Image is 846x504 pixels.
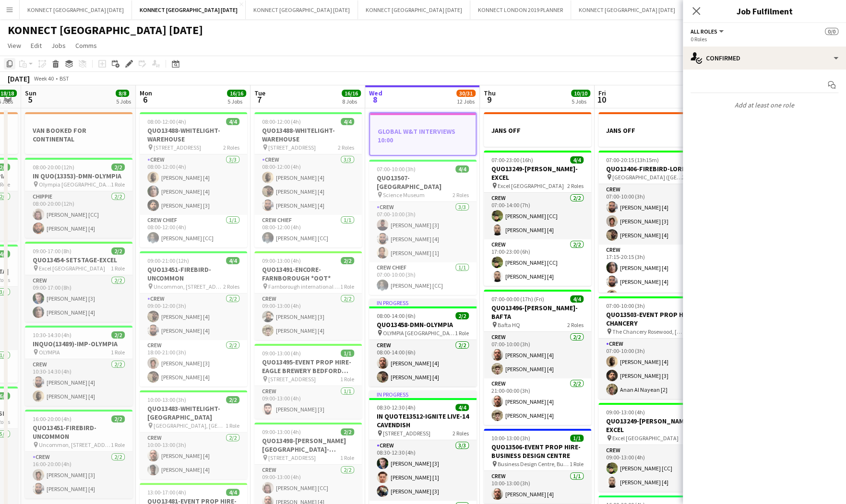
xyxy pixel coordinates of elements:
[48,39,70,52] a: Jobs
[691,28,725,35] button: All roles
[598,126,706,135] h3: JANS OFF
[358,0,470,19] button: KONNECT [GEOGRAPHIC_DATA] [DATE]
[341,257,354,264] span: 2/2
[75,41,97,50] span: Comms
[140,251,247,387] div: 09:00-21:00 (12h)4/4QUO13451-FIREBIRD-UNCOMMON Uncommon, [STREET_ADDRESS]2 RolesCrew2/209:00-12:0...
[226,422,239,429] span: 1 Role
[262,350,301,357] span: 09:00-13:00 (4h)
[140,340,247,387] app-card-role: Crew2/218:00-21:00 (3h)[PERSON_NAME] [3][PERSON_NAME] [4]
[598,89,606,97] span: Fri
[369,202,477,262] app-card-role: Crew3/307:00-10:00 (3h)[PERSON_NAME] [3][PERSON_NAME] [4][PERSON_NAME] [1]
[369,320,477,329] h3: QUO13458-DMN-OLYMPIA
[484,151,591,286] div: 07:00-23:00 (16h)4/4QUO13249-[PERSON_NAME]-EXCEL Excel [GEOGRAPHIC_DATA]2 RolesCrew2/207:00-14:00...
[484,164,591,182] h3: QUO13249-[PERSON_NAME]-EXCEL
[25,126,132,143] h3: VAN BOOKED FOR CONTINENTAL
[226,396,239,403] span: 2/2
[682,174,698,181] span: 2 Roles
[140,112,247,247] app-job-card: 08:00-12:00 (4h)4/4QUO13488-WHITELIGHT-WAREHOUSE [STREET_ADDRESS]2 RolesCrew3/308:00-12:00 (4h)[P...
[606,409,645,416] span: 09:00-13:00 (4h)
[383,329,455,337] span: OLYMPIA [GEOGRAPHIC_DATA]
[598,417,706,434] h3: QUO13249-[PERSON_NAME]-EXCEL
[383,191,425,199] span: Science Museum
[25,326,132,406] app-job-card: 10:30-14:30 (4h)2/2INQUO(13489)-IMP-OLYMPIA OLYMPIA1 RoleCrew2/210:30-14:30 (4h)[PERSON_NAME] [4]...
[341,428,354,435] span: 2/2
[226,489,239,496] span: 4/4
[370,127,476,144] h3: GLOBAL W&T INTERVIEWS 10:00
[598,403,706,492] app-job-card: 09:00-13:00 (4h)2/2QUO13249-[PERSON_NAME]-EXCEL Excel [GEOGRAPHIC_DATA]1 RoleCrew2/209:00-13:00 (...
[246,0,358,19] button: KONNECT [GEOGRAPHIC_DATA] [DATE]
[25,242,132,322] app-job-card: 09:00-17:00 (8h)2/2QUO13454-SETSTAGE-EXCEL Excel [GEOGRAPHIC_DATA]1 RoleCrew2/209:00-17:00 (8h)[P...
[369,89,382,97] span: Wed
[484,112,591,147] app-job-card: JANS OFF
[484,443,591,460] h3: QUO13506-EVENT PROP HIRE-BUSINESS DESIGN CENTRE
[4,39,25,52] a: View
[140,126,247,143] h3: QUO13488-WHITELIGHT-WAREHOUSE
[383,430,430,437] span: [STREET_ADDRESS]
[254,112,362,247] app-job-card: 08:00-12:00 (4h)4/4QUO13488-WHITELIGHT-WAREHOUSE [STREET_ADDRESS]2 RolesCrew3/308:00-12:00 (4h)[P...
[484,304,591,321] h3: QUO13496-[PERSON_NAME]-BAFTA
[691,28,717,35] span: All roles
[147,489,186,496] span: 13:00-17:00 (4h)
[24,94,36,105] span: 5
[455,165,469,173] span: 4/4
[825,28,838,35] span: 0/0
[140,390,247,479] app-job-card: 10:00-13:00 (3h)2/2QUO13483-WHITELIGHT-[GEOGRAPHIC_DATA] [GEOGRAPHIC_DATA], [GEOGRAPHIC_DATA], [G...
[572,98,590,105] div: 5 Jobs
[8,41,21,50] span: View
[683,5,846,17] h3: Job Fulfilment
[33,247,71,255] span: 09:00-17:00 (8h)
[254,436,362,454] h3: QUO13498-[PERSON_NAME][GEOGRAPHIC_DATA]-[GEOGRAPHIC_DATA]
[25,256,132,264] h3: QUO13454-SETSTAGE-EXCEL
[140,215,247,247] app-card-role: Crew Chief1/108:00-12:00 (4h)[PERSON_NAME] [CC]
[369,299,477,306] div: In progress
[340,375,354,383] span: 1 Role
[254,126,362,143] h3: QUO13488-WHITELIGHT-WAREHOUSE
[111,331,125,339] span: 2/2
[484,239,591,286] app-card-role: Crew2/217:00-23:00 (6h)[PERSON_NAME] [CC][PERSON_NAME] [4]
[31,41,42,50] span: Edit
[25,158,132,238] app-job-card: 08:00-20:00 (12h)2/2IN QUO(13353)-DMN-OLYMPIA Olympia [GEOGRAPHIC_DATA]1 RoleCHIPPIE2/208:00-20:0...
[455,329,469,337] span: 1 Role
[484,290,591,425] app-job-card: 07:00-00:00 (17h) (Fri)4/4QUO13496-[PERSON_NAME]-BAFTA Bafta HQ2 RolesCrew2/207:00-10:00 (3h)[PER...
[154,144,201,151] span: [STREET_ADDRESS]
[39,265,105,272] span: Excel [GEOGRAPHIC_DATA]
[111,349,125,356] span: 1 Role
[140,265,247,282] h3: QUO13451-FIREBIRD-UNCOMMON
[39,349,60,356] span: OLYMPIA
[369,340,477,387] app-card-role: Crew2/208:00-14:00 (6h)[PERSON_NAME] [4][PERSON_NAME] [4]
[491,156,533,164] span: 07:00-23:00 (16h)
[598,151,706,293] div: 07:00-20:15 (13h15m)6/6QUO13406-FIREBIRD-LOREAL [GEOGRAPHIC_DATA] ([GEOGRAPHIC_DATA], [STREET_ADD...
[369,262,477,295] app-card-role: Crew Chief1/107:00-10:00 (3h)[PERSON_NAME] [CC]
[254,251,362,340] app-job-card: 09:00-13:00 (4h)2/2QUO13491-ENCORE-FARNBOROUGH *OOT* Farnborough international conference centre1...
[147,257,189,264] span: 09:00-21:00 (12h)
[25,112,132,154] div: VAN BOOKED FOR CONTINENTAL
[154,422,226,429] span: [GEOGRAPHIC_DATA], [GEOGRAPHIC_DATA], [GEOGRAPHIC_DATA], [GEOGRAPHIC_DATA]
[598,445,706,492] app-card-role: Crew2/209:00-13:00 (4h)[PERSON_NAME] [CC][PERSON_NAME] [4]
[457,98,475,105] div: 12 Jobs
[612,434,679,442] span: Excel [GEOGRAPHIC_DATA]
[691,35,838,43] div: 0 Roles
[32,75,56,82] span: Week 40
[140,293,247,340] app-card-role: Crew2/209:00-12:00 (3h)[PERSON_NAME] [4][PERSON_NAME] [4]
[254,89,265,97] span: Tue
[342,98,360,105] div: 8 Jobs
[456,90,476,97] span: 30/31
[268,283,340,290] span: Farnborough international conference centre
[369,160,477,295] app-job-card: 07:00-10:00 (3h)4/4QUO13507-[GEOGRAPHIC_DATA] Science Museum2 RolesCrew3/307:00-10:00 (3h)[PERSON...
[132,0,246,19] button: KONNECT [GEOGRAPHIC_DATA] [DATE]
[262,257,301,264] span: 09:00-13:00 (4h)
[491,295,544,303] span: 07:00-00:00 (17h) (Fri)
[268,144,316,151] span: [STREET_ADDRESS]
[254,386,362,419] app-card-role: Crew1/109:00-13:00 (4h)[PERSON_NAME] [3]
[33,331,71,339] span: 10:30-14:30 (4h)
[140,433,247,479] app-card-role: Crew2/210:00-13:00 (3h)[PERSON_NAME] [4][PERSON_NAME] [4]
[20,0,132,19] button: KONNECT [GEOGRAPHIC_DATA] [DATE]
[39,441,111,448] span: Uncommon, [STREET_ADDRESS]
[598,164,706,173] h3: QUO13406-FIREBIRD-LOREAL
[369,299,477,387] app-job-card: In progress08:00-14:00 (6h)2/2QUO13458-DMN-OLYMPIA OLYMPIA [GEOGRAPHIC_DATA]1 RoleCrew2/208:00-14...
[498,182,564,189] span: Excel [GEOGRAPHIC_DATA]
[254,215,362,247] app-card-role: Crew Chief1/108:00-12:00 (4h)[PERSON_NAME] [CC]
[598,339,706,399] app-card-role: Crew3/307:00-10:00 (3h)[PERSON_NAME] [4][PERSON_NAME] [3]Anan Al Nayean [2]
[262,428,301,435] span: 09:00-13:00 (4h)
